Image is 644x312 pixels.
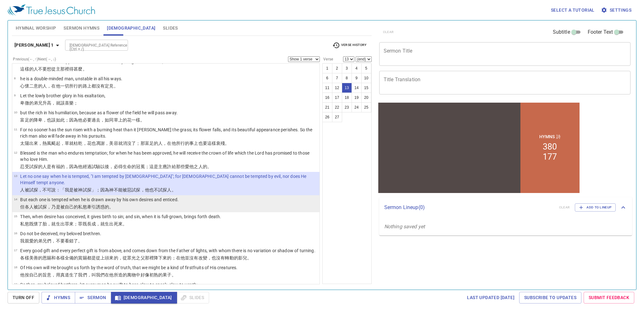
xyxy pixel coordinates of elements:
[118,117,145,122] wg5528: 上的花
[322,83,332,93] button: 11
[20,163,318,170] p: 忍受
[145,255,252,260] wg3962: 那裡降下來
[20,196,179,203] p: But each one is tempted when he is drawn away by his own desires and enticed.
[584,292,634,303] a: Submit Feedback
[519,292,581,303] a: Subscribe to Updates
[16,24,56,32] span: Hymnal Worship
[65,238,83,243] wg3361: 看錯了
[56,187,176,192] wg3004: ：「我是被
[342,83,352,93] button: 13
[87,272,176,277] wg2248: ，叫
[524,294,576,302] span: Subscribe to Updates
[114,187,176,192] wg2316: 不能被
[109,164,212,169] wg1096: ，必得
[332,83,342,93] button: 12
[342,93,352,103] button: 18
[87,83,118,88] wg3598: 上
[322,63,332,73] button: 1
[105,272,176,277] wg2248: 在他
[114,141,230,146] wg2143: 容
[154,164,212,169] wg3739: 是主
[8,292,39,303] button: Turn Off
[467,294,514,302] span: Last updated [DATE]
[78,255,252,260] wg5046: 賞賜
[163,141,229,146] wg4145: ，在他
[167,187,176,192] wg3985: 人
[14,231,17,235] span: 16
[96,272,176,277] wg1519: 我們
[83,66,87,71] wg5100: 。
[51,255,252,260] wg1394: 和
[361,83,371,93] button: 15
[29,255,252,260] wg3956: 美善的
[172,272,176,277] wg536: 。
[131,187,176,192] wg2556: 試探
[114,83,118,88] wg182: 。
[51,187,176,192] wg3367: 說
[78,238,82,243] wg4105: 。
[131,117,145,122] wg438: 一樣。
[67,42,116,49] input: Type Bible Reference
[78,164,212,169] wg3754: 他經過試驗
[553,28,570,36] span: Subtitle
[87,204,114,209] wg1939: 牽引
[149,187,176,192] wg846: 也不
[20,93,105,99] p: Let the lowly brother glory in his exaltation,
[322,57,333,61] label: Verse
[14,265,17,269] span: 18
[332,63,342,73] button: 2
[322,102,332,112] button: 21
[47,66,87,71] wg3361: 想
[361,93,371,103] button: 20
[29,221,127,226] wg1939: 既
[551,6,595,14] span: Select a tutorial
[34,117,145,122] wg4145: 降卑
[207,141,230,146] wg2532: 這樣
[74,100,78,105] wg2744: ；
[47,164,212,169] wg435: 是有福的
[579,205,612,210] span: Add to Lineup
[38,238,83,243] wg27: 弟兄們
[575,203,616,212] button: Add to Lineup
[51,272,176,277] wg1014: ，用真
[185,255,252,260] wg3739: 並沒
[127,255,252,260] wg575: 眾光
[78,187,176,192] wg575: 神
[332,73,342,83] button: 7
[602,6,631,14] span: Settings
[96,221,127,226] wg658: ，就生出
[379,197,632,218] div: Sermon Lineup(0)clearAdd to Lineup
[14,128,17,131] span: 11
[332,112,342,122] button: 27
[34,66,87,71] wg1565: 人
[225,141,229,146] wg3133: 。
[38,164,212,169] wg3986: 的人
[20,255,315,261] p: 各樣
[14,77,15,80] span: 8
[12,39,64,51] button: [PERSON_NAME] 1
[20,238,101,244] p: 我
[145,164,212,169] wg4735: ；這
[65,164,212,169] wg3107: ，因為
[384,224,425,230] i: Nothing saved yet
[13,294,34,302] span: Turn Off
[588,28,613,36] span: Footer Text
[20,264,237,271] p: Of His own will He brought us forth by the word of truth, that we might be a kind of firstfruits ...
[51,100,78,105] wg5311: ，就該喜樂
[105,141,229,146] wg1601: ，美
[20,247,315,254] p: Every good gift and every perfect gift is from above, and comes down from the Father of lights, w...
[189,164,212,169] wg25: 他
[384,204,554,211] p: Sermon Lineup ( 0 )
[29,141,230,146] wg2246: 出來
[329,41,370,50] button: Verse History
[361,102,371,112] button: 25
[13,57,56,61] label: Previous (←, ↑) Next (→, ↓)
[47,83,118,88] wg435: ，在他
[20,140,318,146] p: 太陽
[136,255,252,260] wg5457: 之父
[176,141,230,146] wg846: 所行的事
[87,221,127,226] wg1161: 長成
[377,101,581,195] iframe: from-child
